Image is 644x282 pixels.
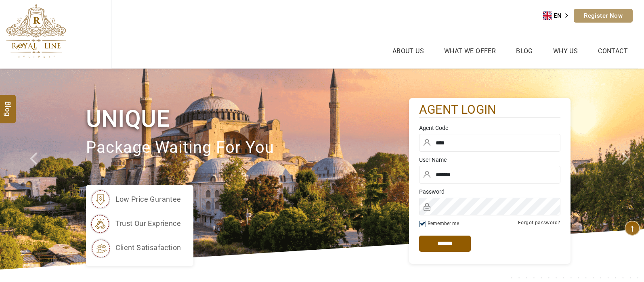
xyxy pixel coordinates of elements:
h1: Unique [86,104,409,134]
span: Blog [3,101,13,108]
li: low price gurantee [90,189,181,209]
label: User Name [419,156,560,164]
a: About Us [390,45,426,57]
img: The Royal Line Holidays [6,4,66,58]
li: trust our exprience [90,213,181,234]
p: package waiting for you [86,134,409,161]
a: EN [543,10,574,22]
li: client satisafaction [90,238,181,258]
div: Language [543,10,574,22]
a: What we Offer [442,45,498,57]
a: Forgot password? [518,220,560,226]
h2: agent login [419,102,560,118]
label: Password [419,188,560,196]
a: Contact [596,45,630,57]
a: Register Now [574,9,633,23]
label: Agent Code [419,124,560,132]
a: Blog [514,45,535,57]
aside: Language selected: English [543,10,574,22]
a: Check next image [612,69,644,269]
a: Check next prev [19,69,52,269]
a: Why Us [551,45,580,57]
label: Remember me [428,221,459,226]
